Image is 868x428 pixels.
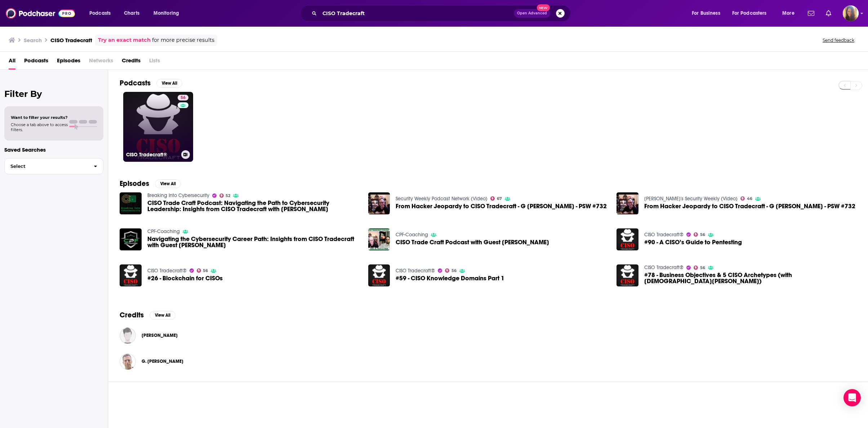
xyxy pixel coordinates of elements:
h2: Filter By [4,89,103,99]
a: From Hacker Jeopardy to CISO Tradecraft - G Mark Hardy - PSW #732 [368,192,390,214]
span: Choose a tab above to access filters. [11,122,68,132]
img: Ross Young [120,327,136,344]
a: Episodes [57,55,80,70]
button: G. Mark HardyG. Mark Hardy [120,350,856,373]
h3: CISO Tradecraft [50,37,92,44]
a: 56 [694,232,705,237]
input: Search podcasts, credits, & more... [320,8,514,19]
a: #90 - A CISO’s Guide to Pentesting [616,228,638,250]
a: 56 [197,268,208,273]
h3: Search [24,37,42,44]
img: Navigating the Cybersecurity Career Path: Insights from CISO Tradecraft with Guest Christophe Foulon [120,228,142,250]
a: #59 - CISO Knowledge Domains Part 1 [396,275,504,281]
button: View All [155,179,181,188]
a: Breaking Into Cybersecurity [147,192,209,199]
img: User Profile [843,5,859,21]
span: For Podcasters [732,8,767,18]
a: CISO Trade Craft Podcast: Navigating the Path to Cybersecurity Leadership: Insights from CISO Tra... [147,200,360,212]
span: All [9,55,15,70]
a: CISO Tradecraft® [644,232,684,238]
span: 56 [181,94,186,102]
a: Credits [122,55,141,70]
span: [PERSON_NAME] [142,333,178,338]
button: View All [150,311,175,320]
a: Podcasts [24,55,48,70]
span: Monitoring [153,8,179,18]
span: New [537,4,550,11]
a: #90 - A CISO’s Guide to Pentesting [644,239,742,245]
a: EpisodesView All [120,179,181,188]
p: Saved Searches [4,146,103,153]
a: Charts [119,8,144,19]
span: From Hacker Jeopardy to CISO Tradecraft - G [PERSON_NAME] - PSW #732 [644,203,855,209]
span: Navigating the Cybersecurity Career Path: Insights from CISO Tradecraft with Guest [PERSON_NAME] [147,236,360,248]
span: Networks [89,55,113,70]
a: Ross Young [142,333,178,338]
img: #59 - CISO Knowledge Domains Part 1 [368,264,390,286]
a: 56 [445,268,457,273]
img: #26 - Blockchain for CISOs [120,264,142,286]
img: Podchaser - Follow, Share and Rate Podcasts [6,6,75,20]
span: 56 [203,269,208,272]
a: CreditsView All [120,311,175,320]
button: Send feedback [820,37,856,43]
a: PodcastsView All [120,79,182,88]
div: Open Intercom Messenger [843,389,861,406]
button: Show profile menu [843,5,859,21]
div: Search podcasts, credits, & more... [307,5,578,22]
a: 46 [740,196,752,201]
span: 46 [747,197,752,200]
button: open menu [777,8,804,19]
span: For Business [692,8,720,18]
a: G. Mark Hardy [142,358,183,364]
a: Navigating the Cybersecurity Career Path: Insights from CISO Tradecraft with Guest Christophe Foulon [147,236,360,248]
a: CISO Trade Craft Podcast with Guest Christophe Foulon [396,239,549,245]
img: G. Mark Hardy [120,353,136,370]
span: Podcasts [89,8,111,18]
span: 56 [700,233,705,236]
a: From Hacker Jeopardy to CISO Tradecraft - G Mark Hardy - PSW #732 [616,192,638,214]
a: 67 [490,196,502,201]
span: G. [PERSON_NAME] [142,358,183,364]
a: #78 - Business Objectives & 5 CISO Archetypes (with Christian Hyatt) [616,264,638,286]
a: Paul's Security Weekly (Video) [644,196,738,202]
a: CISO Tradecraft® [396,268,435,274]
a: Show notifications dropdown [805,7,817,19]
button: Ross YoungRoss Young [120,324,856,347]
img: CISO Trade Craft Podcast with Guest Christophe Foulon [368,228,390,250]
h3: CISO Tradecraft® [126,152,178,158]
a: CPF-Coaching [396,232,428,238]
a: 52 [219,193,231,198]
span: Logged in as AHartman333 [843,5,859,21]
button: Open AdvancedNew [514,9,550,18]
a: From Hacker Jeopardy to CISO Tradecraft - G Mark Hardy - PSW #732 [644,203,855,209]
a: From Hacker Jeopardy to CISO Tradecraft - G Mark Hardy - PSW #732 [396,203,607,209]
button: Select [4,158,103,174]
span: Want to filter your results? [11,115,68,120]
a: Try an exact match [98,36,151,44]
span: 67 [497,197,502,200]
span: #78 - Business Objectives & 5 CISO Archetypes (with [DEMOGRAPHIC_DATA][PERSON_NAME]) [644,272,856,284]
span: Select [5,164,88,169]
h2: Episodes [120,179,149,188]
span: 56 [451,269,457,272]
span: 52 [226,194,230,197]
a: Security Weekly Podcast Network (Video) [396,196,488,202]
span: for more precise results [152,36,214,44]
a: 56 [694,266,705,270]
a: CISO Tradecraft® [147,268,187,274]
a: #26 - Blockchain for CISOs [147,275,223,281]
button: open menu [148,8,188,19]
button: open menu [84,8,120,19]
